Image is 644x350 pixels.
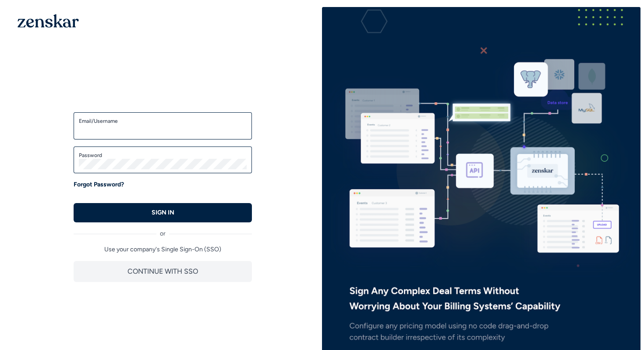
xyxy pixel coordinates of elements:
div: or [74,222,252,238]
img: 1OGAJ2xQqyY4LXKgY66KYq0eOWRCkrZdAb3gUhuVAqdWPZE9SRJmCz+oDMSn4zDLXe31Ii730ItAGKgCKgCCgCikA4Av8PJUP... [18,14,79,28]
a: Forgot Password? [74,180,124,189]
button: SIGN IN [74,203,252,222]
label: Password [79,152,247,159]
p: SIGN IN [152,208,174,217]
label: Email/Username [79,118,247,125]
button: CONTINUE WITH SSO [74,261,252,282]
p: Use your company's Single Sign-On (SSO) [74,245,252,254]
